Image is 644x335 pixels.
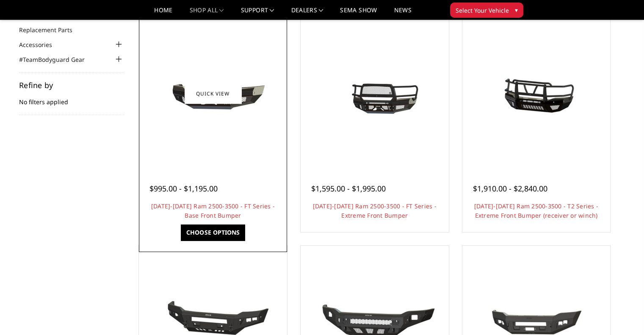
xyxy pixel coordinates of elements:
[456,6,509,15] span: Select Your Vehicle
[185,83,241,103] a: Quick view
[464,22,608,166] a: 2019-2025 Ram 2500-3500 - T2 Series - Extreme Front Bumper (receiver or winch) 2019-2025 Ram 2500...
[602,294,644,335] iframe: Chat Widget
[151,202,275,219] a: [DATE]-[DATE] Ram 2500-3500 - FT Series - Base Front Bumper
[154,7,172,19] a: Home
[19,25,83,34] a: Replacement Parts
[181,224,245,241] a: Choose Options
[450,3,523,18] button: Select Your Vehicle
[515,6,518,14] span: ▾
[141,22,285,166] a: 2019-2025 Ram 2500-3500 - FT Series - Base Front Bumper
[473,183,547,194] span: $1,910.00 - $2,840.00
[291,7,323,19] a: Dealers
[145,62,281,125] img: 2019-2025 Ram 2500-3500 - FT Series - Base Front Bumper
[474,202,598,219] a: [DATE]-[DATE] Ram 2500-3500 - T2 Series - Extreme Front Bumper (receiver or winch)
[394,7,411,19] a: News
[19,81,124,115] div: No filters applied
[311,183,386,194] span: $1,595.00 - $1,995.00
[340,7,377,19] a: SEMA Show
[241,7,274,19] a: Support
[303,22,447,166] a: 2019-2025 Ram 2500-3500 - FT Series - Extreme Front Bumper 2019-2025 Ram 2500-3500 - FT Series - ...
[19,81,124,89] h5: Refine by
[149,183,218,194] span: $995.00 - $1,195.00
[468,62,604,125] img: 2019-2025 Ram 2500-3500 - T2 Series - Extreme Front Bumper (receiver or winch)
[313,202,437,219] a: [DATE]-[DATE] Ram 2500-3500 - FT Series - Extreme Front Bumper
[19,40,63,49] a: Accessories
[190,7,224,19] a: shop all
[19,55,95,64] a: #TeamBodyguard Gear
